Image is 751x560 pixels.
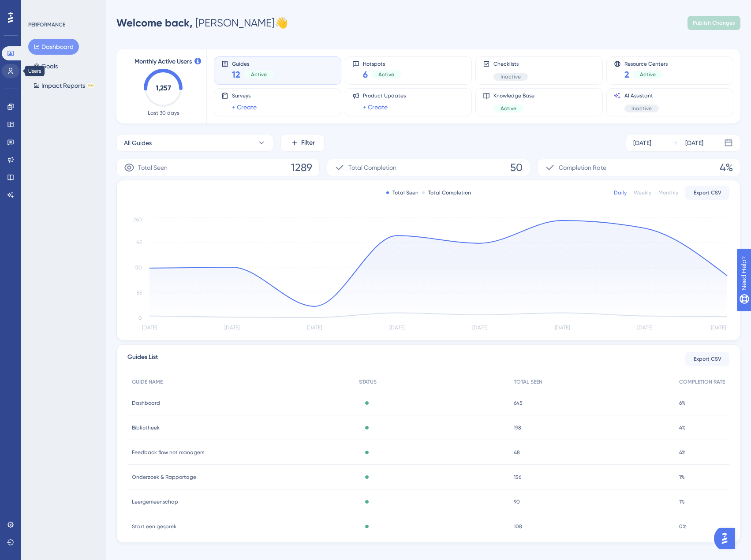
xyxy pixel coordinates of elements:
span: Guides [232,60,274,67]
tspan: [DATE] [711,325,726,331]
text: 1,257 [156,84,171,92]
button: All Guides [116,134,273,152]
span: AI Assistant [624,92,659,99]
button: Publish Changes [687,16,740,30]
span: Knowledge Base [493,92,534,99]
span: Filter [301,138,315,148]
div: BETA [87,83,95,88]
span: Export CSV [694,355,721,362]
span: 90 [514,498,520,505]
span: COMPLETION RATE [679,378,725,385]
tspan: 65 [137,290,142,296]
span: 156 [514,474,521,481]
iframe: UserGuiding AI Assistant Launcher [714,525,740,552]
tspan: [DATE] [472,325,487,331]
span: Last 30 days [148,109,179,116]
tspan: 130 [134,265,142,271]
span: STATUS [359,378,377,385]
span: Need Help? [21,2,55,13]
button: Export CSV [685,352,729,366]
span: Guides List [127,352,158,366]
span: Onderzoek & Rapportage [132,474,196,481]
span: Inactive [501,73,521,80]
div: Total Completion [422,189,471,196]
span: Checklists [493,60,528,67]
div: Total Seen [386,189,418,196]
a: + Create [232,102,257,112]
span: 6 [363,68,368,81]
span: Active [501,105,516,112]
tspan: [DATE] [637,325,652,331]
span: 1289 [291,161,312,175]
button: Impact ReportsBETA [28,78,100,93]
tspan: 0 [138,315,142,321]
tspan: [DATE] [142,325,157,331]
span: Active [251,71,267,78]
span: 198 [514,424,521,431]
span: Surveys [232,92,257,99]
button: Filter [280,134,325,152]
span: Active [640,71,656,78]
span: Leergemeenschap [132,498,178,505]
div: Daily [614,189,627,196]
tspan: [DATE] [224,325,239,331]
tspan: 260 [133,217,142,223]
span: Total Seen [138,162,168,173]
span: 0% [679,523,687,530]
span: All Guides [124,138,152,148]
span: 645 [514,399,523,407]
span: 12 [232,68,240,81]
button: Dashboard [28,39,79,55]
span: Feedback flow not managers [132,449,204,456]
span: 4% [679,424,686,431]
span: TOTAL SEEN [514,378,542,385]
span: Welcome back, [116,16,193,29]
span: Hotspots [363,60,401,67]
span: Export CSV [694,189,721,196]
div: PERFORMANCE [28,21,65,28]
span: 48 [514,449,520,456]
span: Start een gesprek [132,523,176,530]
span: Product Updates [363,92,406,99]
span: Monthly Active Users [135,56,192,67]
span: Total Completion [348,162,396,173]
tspan: [DATE] [389,325,404,331]
span: 50 [510,161,523,175]
span: Completion Rate [559,162,606,173]
span: Resource Centers [624,60,668,67]
tspan: 195 [135,239,142,246]
span: Publish Changes [693,19,735,26]
tspan: [DATE] [555,325,570,331]
a: + Create [363,102,388,112]
button: Goals [28,58,63,74]
div: Weekly [634,189,651,196]
span: 4% [720,161,733,175]
span: 1% [679,498,685,505]
div: Monthly [658,189,678,196]
span: 1% [679,474,685,481]
div: [DATE] [685,138,703,148]
span: Inactive [631,105,652,112]
span: GUIDE NAME [132,378,163,385]
span: 2 [624,68,629,81]
span: 6% [679,399,686,407]
span: Bibliotheek [132,424,160,431]
button: Export CSV [685,186,729,200]
div: [PERSON_NAME] 👋 [116,16,288,30]
div: [DATE] [633,138,651,148]
span: 108 [514,523,522,530]
tspan: [DATE] [307,325,322,331]
span: Active [378,71,394,78]
span: Dashboard [132,399,160,407]
span: 4% [679,449,686,456]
